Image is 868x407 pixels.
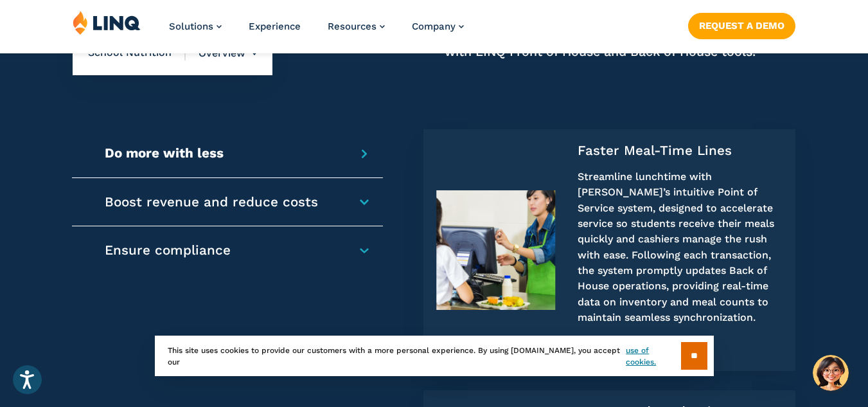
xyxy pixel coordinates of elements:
[328,21,376,32] span: Resources
[688,10,795,39] nav: Button Navigation
[105,242,341,258] h4: Ensure compliance
[169,10,464,53] nav: Primary Navigation
[155,336,714,376] div: This site uses cookies to provide our customers with a more personal experience. By using [DOMAIN...
[105,145,341,161] h4: Do more with less
[249,21,301,32] a: Experience
[169,21,222,32] a: Solutions
[328,21,385,32] a: Resources
[688,13,795,39] a: Request a Demo
[169,21,213,32] span: Solutions
[412,21,456,32] span: Company
[88,46,186,60] span: School Nutrition
[105,194,341,210] h4: Boost revenue and reduce costs
[813,355,849,391] button: Hello, have a question? Let’s chat.
[626,345,680,368] a: use of cookies.
[578,142,783,159] h4: Faster Meal-Time Lines
[73,10,141,35] img: LINQ | K‑12 Software
[412,21,464,32] a: Company
[578,169,783,325] p: Streamline lunchtime with [PERSON_NAME]’s intuitive Point of Service system, designed to accelera...
[186,31,257,76] li: Overview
